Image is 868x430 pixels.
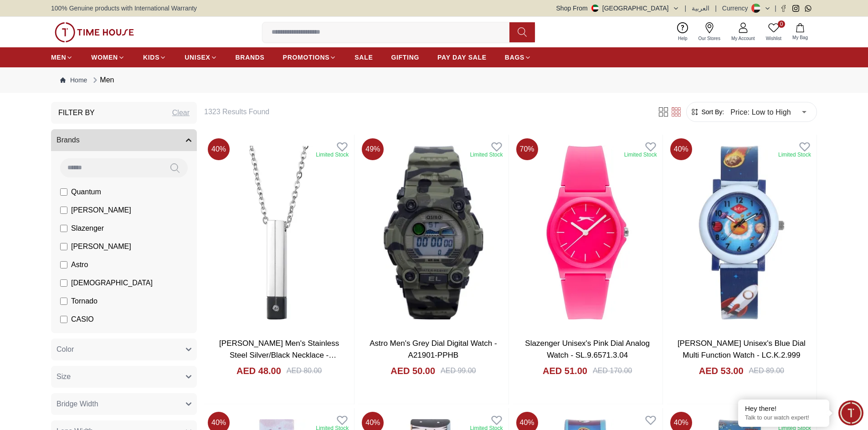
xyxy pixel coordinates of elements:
a: GIFTING [391,49,419,66]
input: CASIO [60,316,67,323]
span: CASIO [71,314,94,325]
img: Slazenger Unisex's Pink Dial Analog Watch - SL.9.6571.3.04 [513,135,663,330]
img: ... [55,22,134,42]
div: Currency [722,4,752,13]
div: AED 80.00 [287,365,322,376]
span: PROMOTIONS [283,53,330,62]
div: Limited Stock [316,151,349,158]
span: Help [674,35,691,42]
button: Brands [51,129,197,151]
button: Color [51,339,197,360]
span: UNISEX [185,53,210,62]
a: WOMEN [91,49,125,66]
span: MEN [51,53,66,62]
div: Limited Stock [778,151,811,158]
a: SALE [354,49,373,66]
span: 70 % [516,138,538,160]
span: Slazenger [71,223,104,234]
div: Price: Low to High [724,99,813,125]
div: Clear [172,107,190,118]
span: Sort By: [699,107,724,116]
span: My Account [728,35,759,42]
span: 0 [778,20,785,28]
span: Color [56,344,74,355]
input: Astro [60,261,67,268]
span: BRANDS [236,53,265,62]
a: PROMOTIONS [283,49,337,66]
h4: AED 53.00 [699,364,744,377]
a: Help [673,20,693,44]
input: Quantum [60,188,67,196]
div: AED 99.00 [441,365,476,376]
a: KIDS [143,49,166,66]
button: My Bag [787,21,813,43]
img: Astro Men's Grey Dial Digital Watch - A21901-PPHB [358,135,508,330]
span: 100% Genuine products with International Warranty [51,4,197,13]
a: 0Wishlist [760,20,787,44]
button: العربية [692,4,709,13]
a: [PERSON_NAME] Unisex's Blue Dial Multi Function Watch - LC.K.2.999 [678,339,806,359]
span: BAGS [505,53,524,62]
input: Slazenger [60,225,67,232]
span: Quantum [71,187,101,197]
a: PAY DAY SALE [437,49,487,66]
img: LEE COOPER Men's Stainless Steel Silver/Black Necklace - LC.N.01322.350 [204,135,354,330]
a: MEN [51,49,73,66]
div: Chat Widget [838,400,863,425]
input: [PERSON_NAME] [60,207,67,214]
a: Astro Men's Grey Dial Digital Watch - A21901-PPHB [370,339,497,359]
span: My Bag [789,34,812,41]
button: Shop From[GEOGRAPHIC_DATA] [556,4,679,13]
div: Men [91,75,114,86]
div: AED 170.00 [593,365,632,376]
span: Tornado [71,296,98,307]
a: Our Stores [693,20,726,44]
button: Sort By: [690,107,724,116]
span: Wishlist [762,35,785,42]
span: Our Stores [695,35,724,42]
div: Limited Stock [624,151,657,158]
span: WOMEN [91,53,118,62]
h6: 1323 Results Found [204,106,646,117]
a: Facebook [780,5,787,12]
span: [DEMOGRAPHIC_DATA] [71,278,153,288]
a: BRANDS [236,49,265,66]
span: SALE [354,53,373,62]
h4: AED 48.00 [236,364,281,377]
span: 40 % [670,138,692,160]
a: Instagram [792,5,799,12]
span: Bridge Width [56,399,98,410]
a: UNISEX [185,49,217,66]
span: | [715,4,717,13]
input: [DEMOGRAPHIC_DATA] [60,279,67,287]
div: Hey there! [745,404,822,413]
a: Whatsapp [805,5,812,12]
a: BAGS [505,49,531,66]
button: Size [51,366,197,388]
span: 49 % [362,138,384,160]
span: 40 % [208,138,230,160]
img: Lee Cooper Unisex's Blue Dial Multi Function Watch - LC.K.2.999 [667,135,817,330]
span: PAY DAY SALE [437,53,487,62]
span: GIFTING [391,53,419,62]
span: | [775,4,776,13]
span: | [685,4,687,13]
span: Size [56,371,71,382]
nav: Breadcrumb [51,67,817,93]
div: Limited Stock [470,151,503,158]
input: [PERSON_NAME] [60,243,67,250]
span: [PERSON_NAME] [71,241,131,252]
span: Brands [56,135,80,146]
a: [PERSON_NAME] Men's Stainless Steel Silver/Black Necklace - LC.N.01322.350 [219,339,339,371]
span: [PERSON_NAME] [71,205,131,216]
div: AED 89.00 [749,365,784,376]
a: Home [60,76,87,85]
input: Tornado [60,298,67,305]
button: Bridge Width [51,393,197,415]
h4: AED 50.00 [390,364,435,377]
